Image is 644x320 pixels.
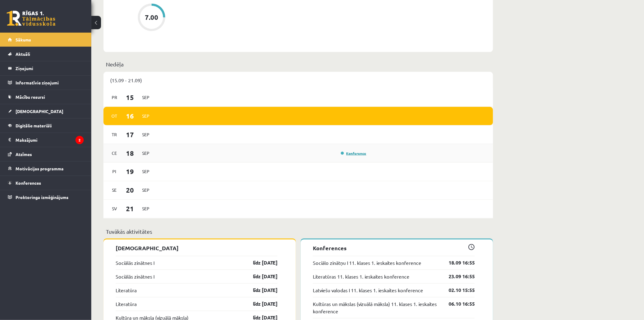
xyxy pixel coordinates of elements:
span: 18 [121,148,140,158]
div: 7.00 [145,14,158,21]
i: 2 [75,136,84,144]
span: Sākums [16,37,31,42]
a: Konference [341,151,366,156]
span: [DEMOGRAPHIC_DATA] [16,108,63,114]
legend: Maksājumi [16,133,84,147]
a: līdz [DATE] [242,300,278,308]
a: Konferences [8,176,84,190]
p: [DEMOGRAPHIC_DATA] [116,244,278,252]
span: 20 [121,185,140,195]
a: līdz [DATE] [242,273,278,280]
p: Nedēļa [106,60,491,68]
span: Motivācijas programma [16,166,64,171]
a: līdz [DATE] [242,259,278,267]
span: Sep [139,130,152,139]
a: Atzīmes [8,147,84,161]
span: Pr [108,93,121,102]
span: 17 [121,130,140,140]
span: Sep [139,148,152,158]
span: Sep [139,93,152,102]
span: Digitālie materiāli [16,123,52,128]
span: Atzīmes [16,151,32,157]
span: Sv [108,204,121,214]
a: Proktoringa izmēģinājums [8,190,84,204]
a: 23.09 16:55 [439,273,475,280]
a: 7.00 [116,4,187,32]
span: Se [108,186,121,195]
span: Tr [108,130,121,139]
a: līdz [DATE] [242,287,278,294]
a: Latviešu valodas I 11. klases 1. ieskaites konference [313,287,423,294]
a: Rīgas 1. Tālmācības vidusskola [7,11,55,26]
a: Literatūra [116,287,137,294]
a: Ziņojumi [8,61,84,75]
a: Informatīvie ziņojumi [8,76,84,90]
span: Proktoringa izmēģinājums [16,194,68,200]
span: 16 [121,111,140,121]
a: Sociālo zinātņu I 11. klases 1. ieskaites konference [313,259,421,267]
a: 06.10 16:55 [439,300,475,308]
a: Sociālās zinātnes I [116,259,154,267]
a: Mācību resursi [8,90,84,104]
a: 18.09 16:55 [439,259,475,267]
a: Sociālās zinātnes I [116,273,154,280]
span: Mācību resursi [16,94,45,100]
p: Tuvākās aktivitātes [106,228,491,236]
span: Sep [139,167,152,176]
a: Literatūra [116,300,137,308]
legend: Ziņojumi [16,61,84,75]
span: 21 [121,204,140,214]
span: Sep [139,204,152,214]
p: Konferences [313,244,475,252]
span: Ot [108,111,121,121]
span: Sep [139,186,152,195]
a: Aktuāli [8,47,84,61]
a: 02.10 15:55 [439,287,475,294]
a: [DEMOGRAPHIC_DATA] [8,104,84,118]
span: Konferences [16,180,41,186]
a: Kultūras un mākslas (vizuālā māksla) 11. klases 1. ieskaites konference [313,300,439,315]
span: Sep [139,111,152,121]
span: 15 [121,92,140,102]
span: Aktuāli [16,51,30,57]
span: Ce [108,148,121,158]
a: Digitālie materiāli [8,119,84,133]
div: (15.09 - 21.09) [103,72,493,88]
a: Motivācijas programma [8,162,84,176]
legend: Informatīvie ziņojumi [16,76,84,90]
a: Maksājumi2 [8,133,84,147]
span: 19 [121,167,140,177]
span: Pi [108,167,121,176]
a: Sākums [8,33,84,47]
a: Literatūras 11. klases 1. ieskaites konference [313,273,409,280]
